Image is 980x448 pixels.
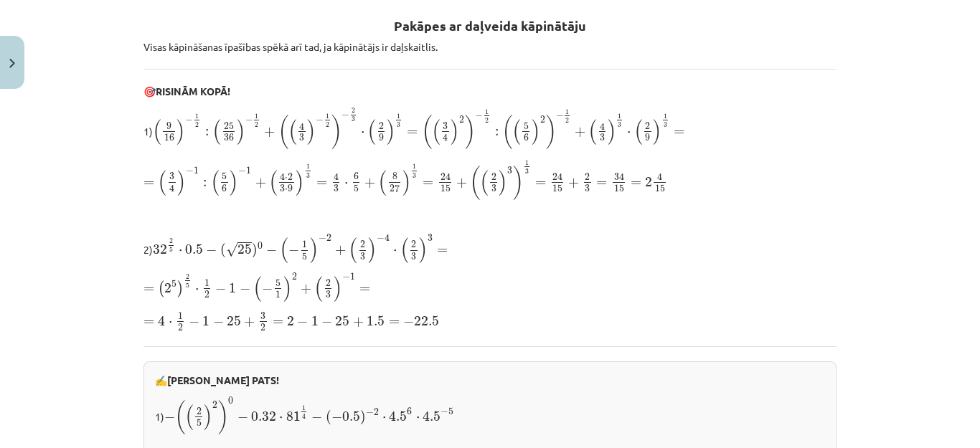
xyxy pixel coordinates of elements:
[326,410,331,425] span: (
[525,160,529,165] span: 1
[301,284,311,294] span: +
[674,130,684,135] span: =
[230,170,238,196] span: )
[153,244,167,254] span: 32
[342,274,350,281] span: −
[155,396,825,436] p: 1)
[222,185,227,192] span: 6
[608,119,616,145] span: )
[220,243,226,258] span: (
[326,234,331,242] span: 2
[206,245,217,255] span: −
[283,276,292,302] span: )
[407,408,412,415] span: 6
[197,408,202,415] span: 2
[237,119,245,145] span: )
[316,117,324,124] span: −
[634,119,643,145] span: (
[178,313,183,320] span: 1
[664,113,667,118] span: 1
[335,245,346,255] span: +
[280,237,288,263] span: (
[9,59,15,68] img: icon-close-lesson-0947bae3869378f0d4975bcd49f059093ad1ed9edebbc8119c70593378902aed.svg
[251,411,276,421] span: 0.32
[437,248,448,254] span: =
[299,134,304,141] span: 3
[143,181,154,186] span: =
[143,108,837,151] p: 1)
[202,316,209,326] span: 1
[316,181,327,186] span: =
[397,123,400,128] span: 3
[286,411,301,421] span: 81
[495,129,499,136] span: :
[532,119,540,145] span: )
[448,408,453,415] span: 5
[525,168,529,173] span: 3
[423,181,433,186] span: =
[631,181,641,186] span: =
[499,170,507,196] span: )
[432,119,440,145] span: (
[143,287,154,292] span: =
[185,117,193,124] span: −
[451,119,459,145] span: )
[302,241,307,248] span: 1
[197,419,202,426] span: 5
[218,401,228,435] span: )
[195,113,199,118] span: 1
[143,320,154,325] span: =
[645,134,650,141] span: 9
[331,412,342,422] span: −
[440,173,451,181] span: 24
[470,166,480,201] span: (
[459,116,464,123] span: 2
[204,404,212,430] span: )
[645,177,652,187] span: 2
[260,313,265,320] span: 3
[354,173,359,180] span: 6
[238,168,246,175] span: −
[600,123,605,130] span: 4
[280,173,285,181] span: 4
[374,409,379,416] span: 2
[288,245,299,255] span: −
[169,184,174,192] span: 4
[255,178,266,188] span: +
[189,317,199,327] span: −
[224,134,234,141] span: 36
[552,173,562,181] span: 24
[169,321,172,325] span: ⋅
[258,242,263,249] span: 0
[618,123,621,128] span: 3
[311,412,322,422] span: −
[546,115,556,150] span: )
[367,316,385,326] span: 1.5
[353,317,364,327] span: +
[344,182,348,186] span: ⋅
[413,173,416,178] span: 3
[164,134,174,141] span: 16
[360,241,365,248] span: 2
[203,180,207,187] span: :
[387,119,395,145] span: )
[204,291,209,298] span: 2
[240,284,250,294] span: −
[565,118,569,123] span: 2
[491,185,496,192] span: 3
[556,113,564,120] span: −
[334,185,339,192] span: 3
[568,178,579,188] span: +
[360,410,366,425] span: )
[158,170,166,196] span: (
[440,185,451,192] span: 15
[585,173,590,181] span: 2
[350,273,355,280] span: 1
[255,113,258,118] span: 1
[321,317,332,327] span: −
[246,167,251,174] span: 1
[226,242,237,257] span: √
[179,249,182,254] span: ⋅
[331,115,341,150] span: )
[326,113,329,118] span: 1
